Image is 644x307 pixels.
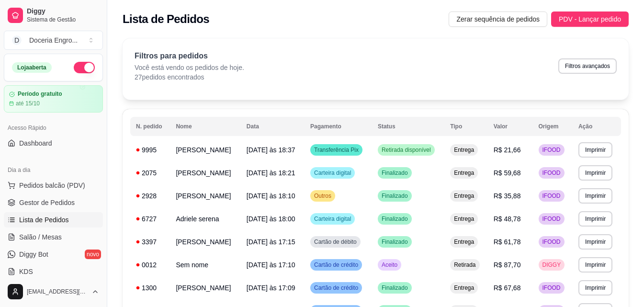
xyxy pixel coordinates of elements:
span: R$ 61,78 [494,238,521,246]
button: Imprimir [578,234,612,250]
span: R$ 59,68 [494,169,521,177]
div: Dia a dia [4,162,103,178]
th: Status [372,117,444,136]
td: [PERSON_NAME] [170,184,240,207]
th: Data [241,117,305,136]
div: Loja aberta [12,62,52,73]
span: Entrega [452,284,476,292]
a: Período gratuitoaté 15/10 [4,85,103,113]
a: Lista de Pedidos [4,212,103,227]
p: Filtros para pedidos [135,50,244,62]
span: KDS [19,267,33,276]
span: R$ 67,68 [494,284,521,292]
article: Período gratuito [18,91,62,98]
span: Retirada [452,261,477,269]
td: [PERSON_NAME] [170,161,240,184]
h2: Lista de Pedidos [123,11,209,27]
a: Dashboard [4,136,103,151]
div: 6727 [136,214,164,224]
span: [DATE] às 17:09 [247,284,295,292]
div: Acesso Rápido [4,120,103,136]
span: Diggy [27,7,99,16]
span: Diggy Bot [19,250,48,259]
a: Gestor de Pedidos [4,195,103,210]
span: Dashboard [19,138,52,148]
th: Tipo [444,117,487,136]
th: Nome [170,117,240,136]
span: [EMAIL_ADDRESS][PERSON_NAME][DOMAIN_NAME] [27,288,88,296]
span: R$ 35,88 [494,192,521,200]
span: [DATE] às 17:15 [247,238,295,246]
span: Finalizado [380,284,410,292]
span: Sistema de Gestão [27,16,99,23]
span: [DATE] às 18:00 [247,215,295,223]
span: DIGGY [541,261,563,269]
span: Entrega [452,215,476,223]
span: D [12,35,22,45]
a: Diggy Botnovo [4,247,103,262]
span: Gestor de Pedidos [19,198,75,207]
span: R$ 48,78 [494,215,521,223]
td: [PERSON_NAME] [170,276,240,299]
span: IFOOD [541,215,563,223]
button: Imprimir [578,211,612,227]
th: Ação [573,117,621,136]
span: Entrega [452,146,476,154]
span: Pedidos balcão (PDV) [19,181,85,190]
th: Pagamento [305,117,372,136]
button: Imprimir [578,280,612,296]
p: 27 pedidos encontrados [135,72,244,82]
div: 2928 [136,191,164,201]
div: 0012 [136,260,164,270]
td: Adriele serena [170,207,240,230]
span: Lista de Pedidos [19,215,69,225]
button: PDV - Lançar pedido [551,11,629,27]
span: Cartão de crédito [312,261,360,269]
span: Cartão de crédito [312,284,360,292]
span: [DATE] às 18:21 [247,169,295,177]
span: [DATE] às 18:37 [247,146,295,154]
span: PDV - Lançar pedido [559,14,621,24]
span: Finalizado [380,238,410,246]
article: até 15/10 [16,100,40,107]
th: Origem [533,117,573,136]
button: Pedidos balcão (PDV) [4,178,103,193]
td: [PERSON_NAME] [170,230,240,253]
span: [DATE] às 18:10 [247,192,295,200]
div: 1300 [136,283,164,293]
span: IFOOD [541,169,563,177]
span: Entrega [452,169,476,177]
td: [PERSON_NAME] [170,138,240,161]
span: Retirada disponível [380,146,433,154]
div: Doceria Engro ... [29,35,78,45]
a: Salão / Mesas [4,229,103,245]
span: Finalizado [380,169,410,177]
button: Imprimir [578,188,612,204]
button: Imprimir [578,257,612,273]
button: Alterar Status [74,62,95,73]
td: Sem nome [170,253,240,276]
button: [EMAIL_ADDRESS][PERSON_NAME][DOMAIN_NAME] [4,280,103,303]
span: Cartão de débito [312,238,359,246]
th: N. pedido [130,117,170,136]
span: [DATE] às 17:10 [247,261,295,269]
span: R$ 87,70 [494,261,521,269]
button: Imprimir [578,142,612,158]
button: Select a team [4,31,103,50]
span: Salão / Mesas [19,232,62,242]
span: Outros [312,192,333,200]
a: DiggySistema de Gestão [4,4,103,27]
div: 9995 [136,145,164,155]
span: IFOOD [541,146,563,154]
a: KDS [4,264,103,279]
span: IFOOD [541,284,563,292]
button: Filtros avançados [558,58,617,74]
span: R$ 21,66 [494,146,521,154]
div: 3397 [136,237,164,247]
p: Você está vendo os pedidos de hoje. [135,63,244,72]
span: Carteira digital [312,169,353,177]
th: Valor [488,117,533,136]
div: 2075 [136,168,164,178]
span: Aceito [380,261,399,269]
span: Finalizado [380,215,410,223]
